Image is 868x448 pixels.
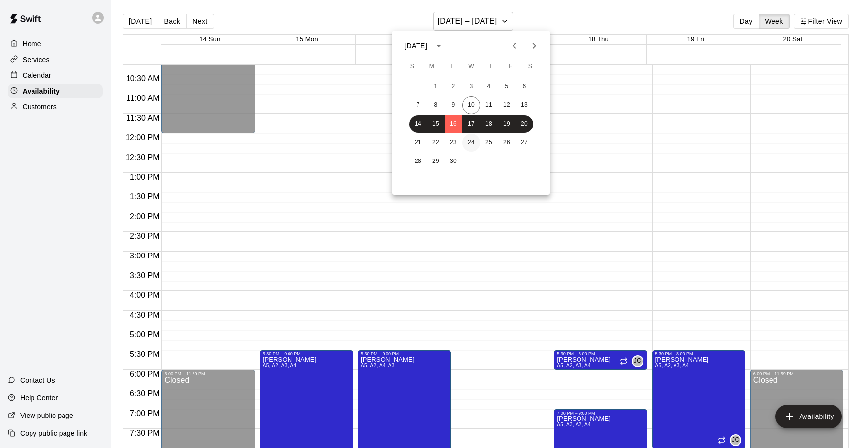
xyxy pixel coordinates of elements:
[427,78,445,96] button: 1
[462,57,480,77] span: Wednesday
[427,153,445,170] button: 29
[462,96,480,114] button: 10
[521,57,539,77] span: Saturday
[505,36,524,56] button: Previous month
[515,78,533,96] button: 6
[445,134,462,152] button: 23
[430,37,447,54] button: calendar view is open, switch to year view
[409,153,427,170] button: 28
[515,115,533,133] button: 20
[462,78,480,96] button: 3
[409,115,427,133] button: 14
[462,115,480,133] button: 17
[482,57,500,77] span: Thursday
[427,134,445,152] button: 22
[498,115,515,133] button: 19
[427,96,445,114] button: 8
[445,115,462,133] button: 16
[498,134,515,152] button: 26
[480,96,498,114] button: 11
[404,41,427,51] div: [DATE]
[515,96,533,114] button: 13
[480,115,498,133] button: 18
[480,134,498,152] button: 25
[445,153,462,170] button: 30
[515,134,533,152] button: 27
[524,36,544,56] button: Next month
[423,57,441,77] span: Monday
[498,96,515,114] button: 12
[445,96,462,114] button: 9
[462,134,480,152] button: 24
[409,134,427,152] button: 21
[409,96,427,114] button: 7
[480,78,498,96] button: 4
[443,57,460,77] span: Tuesday
[498,78,515,96] button: 5
[403,57,421,77] span: Sunday
[502,57,519,77] span: Friday
[427,115,445,133] button: 15
[445,78,462,96] button: 2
